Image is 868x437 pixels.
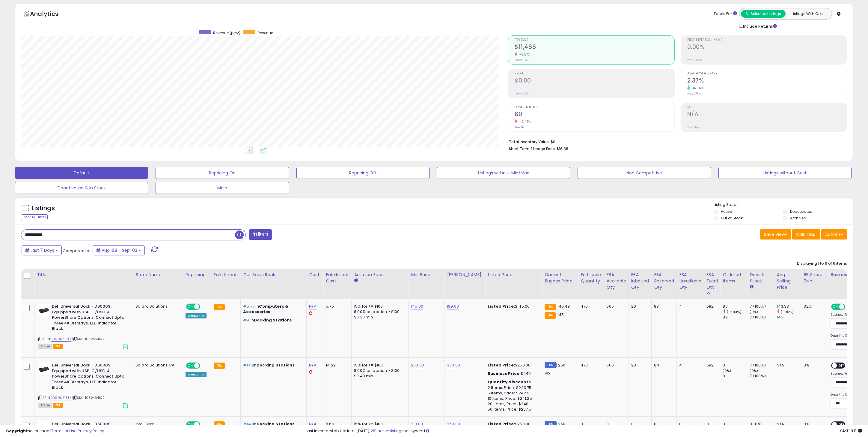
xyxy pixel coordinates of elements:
div: 145 [777,315,801,320]
small: Prev: $11,890 [515,58,531,62]
div: 50 Items, Price: $237.5 [488,407,537,412]
div: 566 [606,363,624,368]
span: 2025-09-11 18:11 GMT [840,428,862,434]
div: 582 [706,304,716,309]
h5: Analytics [30,10,70,20]
span: OFF [844,304,854,309]
div: 84 [654,363,672,368]
small: Days In Stock. [750,284,753,290]
h5: Listings [32,204,55,212]
div: 470 [581,363,599,368]
div: 7 (100%) [750,373,774,379]
div: Fulfillment Cost [326,272,349,284]
img: 31gA+oAxCzL._SL40_.jpg [38,304,50,316]
b: Dell Universal Dock - D6000S, Equipped with USB-C/USB-A PowerShare Options, Connect Upto Three 4K... [52,304,125,333]
div: FBA Reserved Qty [654,272,674,291]
small: Prev: 1.76% [687,92,700,95]
span: All listings currently available for purchase on Amazon [38,344,52,349]
div: Last InventoryLab Update: [DATE], not synced. [306,428,862,434]
b: Total Inventory Value: [509,139,550,144]
span: Columns [796,231,815,237]
span: 145 [557,312,564,318]
span: Profit [PERSON_NAME] [687,38,847,42]
div: Min Price [411,272,442,278]
div: $0.40 min [354,373,404,379]
div: Avg Selling Price [777,272,798,291]
small: (0%) [723,368,731,373]
div: Cost [309,272,321,278]
span: Aug-28 - Sep-03 [102,247,137,253]
div: N/A [777,363,796,368]
div: 8.00% on portion > $100 [354,368,404,373]
div: Amazon AI [186,372,207,377]
button: Save View [760,229,791,240]
small: Prev: 82 [515,125,524,129]
h2: $11,466 [515,44,674,52]
span: Docking Stations [254,317,292,323]
div: $245 [488,371,537,376]
div: Current Buybox Price [545,272,575,284]
div: 0 [723,363,747,368]
a: N/A [309,303,316,309]
button: Filters [249,229,272,240]
div: Fulfillment [214,272,238,278]
div: Include Returns [735,23,784,29]
b: Quantity discounts [488,379,531,385]
div: 7 (100%) [750,315,774,320]
span: Computers & Accessories [243,303,288,315]
div: Solara Solutions CA [135,363,178,368]
h2: $0.00 [515,77,674,85]
small: FBA [545,312,556,319]
button: All Selected Listings [741,10,786,18]
small: (0%) [750,368,758,373]
label: Out of Stock [721,215,743,221]
small: Amazon Fees. [354,278,358,283]
div: Listed Price [488,272,540,278]
div: 4 [679,304,699,309]
div: 10 Items, Price: $241.25 [488,396,537,401]
a: 189.00 [447,303,459,309]
div: 20 Items, Price: $240 [488,401,537,407]
div: 2 Items, Price: $243.75 [488,385,537,390]
a: 145.00 [411,303,423,309]
div: 5.75 [326,304,347,309]
span: ON [187,304,194,309]
div: 80 [723,304,747,309]
button: Repricing Off [296,167,430,179]
a: N/A [309,362,316,368]
h2: 80 [515,111,674,119]
small: Prev: 0.00% [687,58,702,62]
div: BB Share 24h. [804,272,825,284]
div: 82 [723,315,747,320]
button: Aug-28 - Sep-03 [93,245,145,255]
div: 32% [804,304,823,309]
span: Compared to: [63,248,90,254]
span: ON [187,363,194,368]
div: 0% [804,363,823,368]
div: [PERSON_NAME] [447,272,483,278]
p: in [243,363,302,368]
small: FBM [545,362,556,368]
h2: 2.37% [687,77,847,85]
a: 281 active listings [370,428,403,434]
a: Privacy Policy [78,428,104,434]
p: in [243,318,302,323]
div: $145.00 [488,304,537,309]
small: Prev: N/A [687,125,699,129]
b: Business Price: [488,371,521,376]
span: Profit [515,72,674,75]
small: Prev: $0.00 [515,92,529,95]
span: Avg. Buybox Share [687,72,847,75]
span: 250 [558,362,565,368]
label: Active [721,209,732,214]
small: (-2.44%) [727,309,742,314]
div: 20 [631,363,647,368]
div: Store Name [135,272,180,278]
span: FBA [53,344,63,349]
div: Clear All Filters [21,214,48,220]
span: Revenue [515,38,674,42]
div: 7 (100%) [750,304,774,309]
div: 470 [581,304,599,309]
a: B099NZ18TX [51,336,71,342]
small: FBA [545,304,556,310]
